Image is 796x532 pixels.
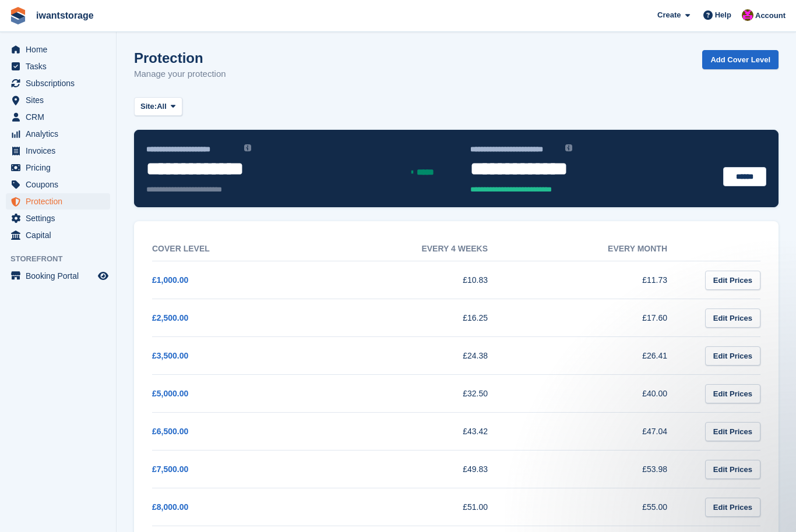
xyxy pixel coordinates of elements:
span: Capital [26,227,96,243]
a: menu [6,109,110,125]
td: £53.98 [511,451,691,488]
p: Manage your protection [134,68,226,81]
a: menu [6,193,110,210]
span: Home [26,41,96,58]
a: Edit Prices [705,498,760,517]
a: menu [6,268,110,284]
span: Account [755,10,786,22]
a: £8,000.00 [152,502,188,512]
td: £16.25 [332,299,511,337]
td: £24.38 [332,337,511,375]
a: £3,500.00 [152,351,188,360]
span: Invoices [26,143,96,159]
td: £26.41 [511,337,691,375]
span: Help [715,9,731,21]
a: Edit Prices [705,384,760,403]
span: CRM [26,109,96,125]
a: £1,000.00 [152,275,188,285]
span: Site: [140,101,157,112]
h1: Protection [134,50,226,66]
img: icon-info-grey-7440780725fd019a000dd9b08b2336e03edf1995a4989e88bcd33f0948082b44.svg [565,144,572,151]
button: Site: All [134,97,182,116]
span: Pricing [26,159,96,176]
a: menu [6,143,110,159]
a: Edit Prices [705,422,760,441]
td: £32.50 [332,375,511,413]
a: menu [6,176,110,193]
a: Edit Prices [705,460,760,479]
td: £10.83 [332,261,511,299]
a: menu [6,159,110,176]
span: Subscriptions [26,75,96,91]
a: menu [6,58,110,75]
span: Coupons [26,176,96,193]
span: Storefront [10,253,116,265]
a: Edit Prices [705,271,760,290]
td: £40.00 [511,375,691,413]
td: £49.83 [332,451,511,488]
a: Preview store [96,269,110,283]
img: icon-info-grey-7440780725fd019a000dd9b08b2336e03edf1995a4989e88bcd33f0948082b44.svg [244,144,251,151]
span: Sites [26,92,96,108]
span: Booking Portal [26,268,96,284]
a: £5,000.00 [152,389,188,398]
td: £55.00 [511,488,691,526]
td: £47.04 [511,413,691,451]
a: menu [6,41,110,58]
th: Cover Level [152,237,332,261]
td: £11.73 [511,261,691,299]
span: Settings [26,210,96,226]
span: Tasks [26,58,96,75]
td: £51.00 [332,488,511,526]
a: Add Cover Level [702,50,779,69]
th: Every month [511,237,691,261]
a: menu [6,210,110,226]
img: Jonathan [742,9,753,21]
a: iwantstorage [31,6,98,25]
span: All [157,101,167,112]
a: Edit Prices [705,346,760,366]
th: Every 4 weeks [332,237,511,261]
a: menu [6,92,110,108]
img: stora-icon-8386f47178a22dfd0bd8f6a31ec36ba5ce8667c1dd55bd0f319d3a0aa187defe.svg [9,7,27,24]
td: £43.42 [332,413,511,451]
td: £17.60 [511,299,691,337]
a: menu [6,126,110,142]
span: Protection [26,193,96,210]
span: Analytics [26,126,96,142]
span: Create [657,9,681,21]
a: Edit Prices [705,308,760,328]
a: menu [6,75,110,91]
a: £6,500.00 [152,427,188,436]
a: £7,500.00 [152,464,188,474]
a: £2,500.00 [152,313,188,322]
a: menu [6,227,110,243]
